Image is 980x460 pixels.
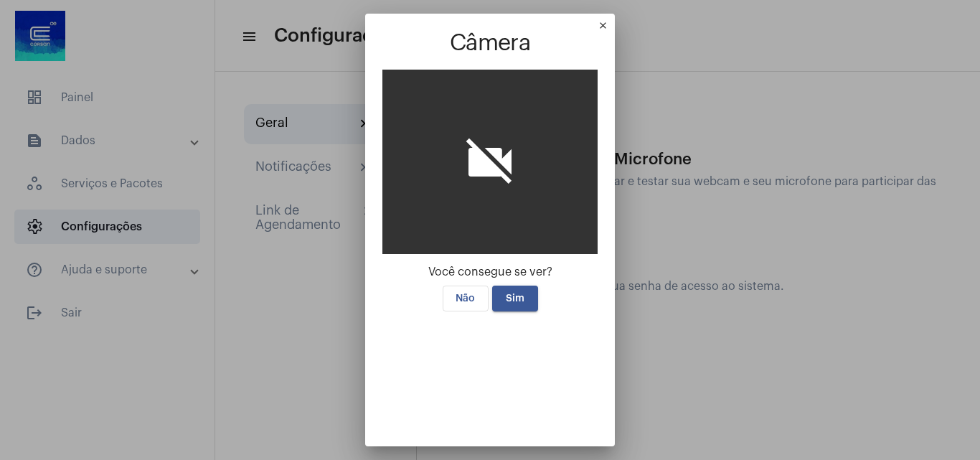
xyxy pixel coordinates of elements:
[461,133,519,191] i: videocam_off
[382,31,598,56] h1: Câmera
[492,286,538,311] button: Sim
[456,294,475,304] span: Não
[443,286,489,311] button: Não
[506,294,524,304] span: Sim
[428,266,552,278] span: Você consegue se ver?
[598,20,615,37] mat-icon: close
